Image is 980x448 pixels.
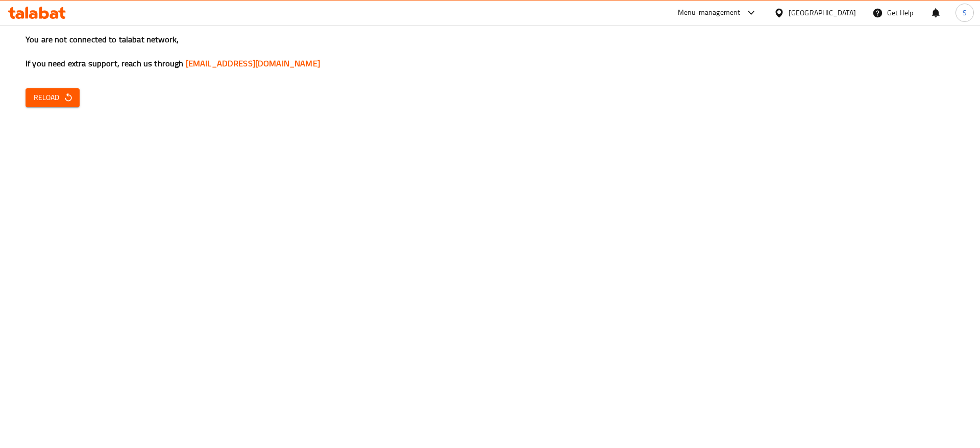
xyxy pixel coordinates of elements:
[186,56,320,71] a: [EMAIL_ADDRESS][DOMAIN_NAME]
[678,7,741,19] div: Menu-management
[963,7,967,18] span: S
[34,91,71,104] span: Reload
[789,7,856,18] div: [GEOGRAPHIC_DATA]
[26,34,954,69] h3: You are not connected to talabat network, If you need extra support, reach us through
[26,88,80,107] button: Reload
